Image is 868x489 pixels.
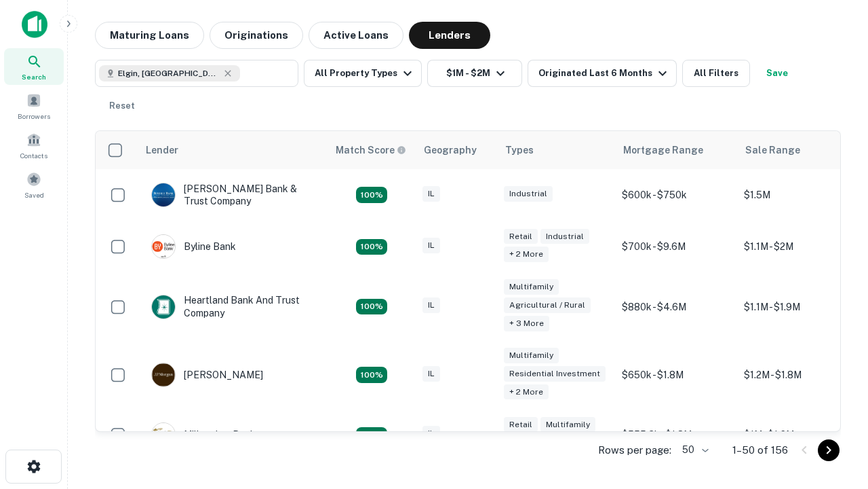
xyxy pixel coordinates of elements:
button: All Filters [682,60,750,87]
button: Lenders [409,22,490,49]
a: Saved [4,166,64,203]
button: Save your search to get updates of matches that match your search criteria. [755,60,799,87]
td: $880k - $4.6M [615,272,737,341]
div: Matching Properties: 16, hasApolloMatch: undefined [356,239,387,255]
button: $1M - $2M [427,60,522,87]
div: + 3 more [504,316,549,331]
button: Reset [100,92,144,120]
div: Multifamily [504,279,559,295]
div: Byline Bank [151,234,236,259]
td: $600k - $750k [615,169,737,221]
div: Multifamily [540,417,595,433]
td: $1.1M - $2M [737,221,859,272]
th: Capitalize uses an advanced AI algorithm to match your search with the best lender. The match sco... [328,131,416,169]
div: IL [422,297,440,313]
div: 50 [677,440,711,460]
td: $1.5M [737,169,859,221]
span: Saved [24,189,44,200]
div: [PERSON_NAME] Bank & Trust Company [151,183,314,207]
h6: Match Score [336,143,403,158]
div: Mortgage Range [623,142,703,158]
div: Industrial [540,229,589,244]
span: Borrowers [18,111,50,122]
div: Residential Investment [504,366,606,382]
button: Go to next page [818,439,840,461]
button: Active Loans [309,22,403,49]
div: IL [422,426,440,441]
p: Rows per page: [598,442,671,458]
div: Retail [504,417,538,433]
span: Search [22,71,46,82]
a: Borrowers [4,88,64,124]
button: All Property Types [304,60,422,87]
div: Multifamily [504,348,559,363]
th: Mortgage Range [615,131,737,169]
td: $650k - $1.8M [615,341,737,410]
img: picture [152,235,175,258]
span: Elgin, [GEOGRAPHIC_DATA], [GEOGRAPHIC_DATA] [118,67,220,79]
button: Maturing Loans [95,22,204,49]
div: Originated Last 6 Months [538,65,671,81]
div: Capitalize uses an advanced AI algorithm to match your search with the best lender. The match sco... [336,143,406,158]
img: picture [152,423,175,446]
a: Search [4,48,64,85]
div: Matching Properties: 24, hasApolloMatch: undefined [356,367,387,383]
div: Lender [146,142,178,158]
div: IL [422,186,440,202]
iframe: Chat Widget [800,337,868,402]
div: Types [505,142,534,158]
img: picture [152,183,175,206]
div: Sale Range [745,142,800,158]
th: Lender [138,131,328,169]
th: Geography [416,131,497,169]
div: Geography [424,142,477,158]
div: Agricultural / Rural [504,297,591,313]
div: [PERSON_NAME] [151,363,263,387]
div: Matching Properties: 19, hasApolloMatch: undefined [356,299,387,315]
td: $555.3k - $1.8M [615,409,737,460]
img: picture [152,295,175,319]
img: picture [152,363,175,386]
div: Retail [504,229,538,244]
span: Contacts [20,150,47,161]
div: Matching Properties: 28, hasApolloMatch: undefined [356,187,387,203]
div: Heartland Bank And Trust Company [151,294,314,319]
div: + 2 more [504,384,549,400]
div: + 2 more [504,247,549,262]
td: $700k - $9.6M [615,221,737,272]
div: IL [422,238,440,253]
div: Millennium Bank [151,422,256,447]
button: Originations [210,22,303,49]
p: 1–50 of 156 [732,442,788,458]
th: Types [497,131,615,169]
div: Matching Properties: 16, hasApolloMatch: undefined [356,427,387,443]
th: Sale Range [737,131,859,169]
img: capitalize-icon.png [22,11,47,38]
div: IL [422,366,440,382]
button: Originated Last 6 Months [528,60,677,87]
td: $1M - $1.6M [737,409,859,460]
a: Contacts [4,127,64,164]
div: Industrial [504,186,553,202]
td: $1.2M - $1.8M [737,341,859,410]
td: $1.1M - $1.9M [737,272,859,341]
